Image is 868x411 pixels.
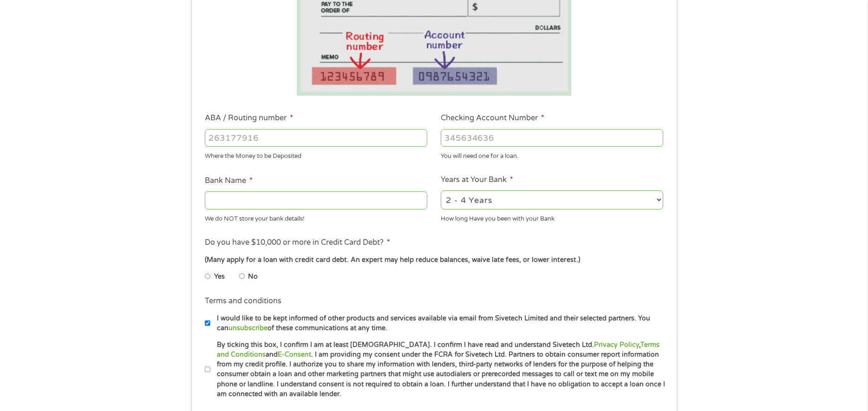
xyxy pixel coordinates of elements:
[205,149,427,161] div: Where the Money to be Deposited
[210,313,666,333] label: I would like to be kept informed of other products and services available via email from Sivetech...
[205,176,253,186] label: Bank Name
[278,351,311,359] a: E-Consent
[441,149,663,161] div: You will need one for a loan.
[441,175,513,185] label: Years at Your Bank
[205,238,390,248] label: Do you have $10,000 or more in Credit Card Debt?
[441,211,663,223] div: How long Have you been with your Bank
[210,340,666,399] label: By ticking this box, I confirm I am at least [DEMOGRAPHIC_DATA]. I confirm I have read and unders...
[441,129,663,147] input: 345634636
[594,341,639,349] a: Privacy Policy
[248,272,258,282] label: No
[441,113,544,123] label: Checking Account Number
[205,296,281,306] label: Terms and conditions
[228,324,268,332] a: unsubscribe
[205,113,293,123] label: ABA / Routing number
[214,272,225,282] label: Yes
[205,255,663,265] div: (Many apply for a loan with credit card debt. An expert may help reduce balances, waive late fees...
[217,341,659,359] a: Terms and Conditions
[205,211,427,223] div: We do NOT store your bank details!
[205,129,427,147] input: 263177916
